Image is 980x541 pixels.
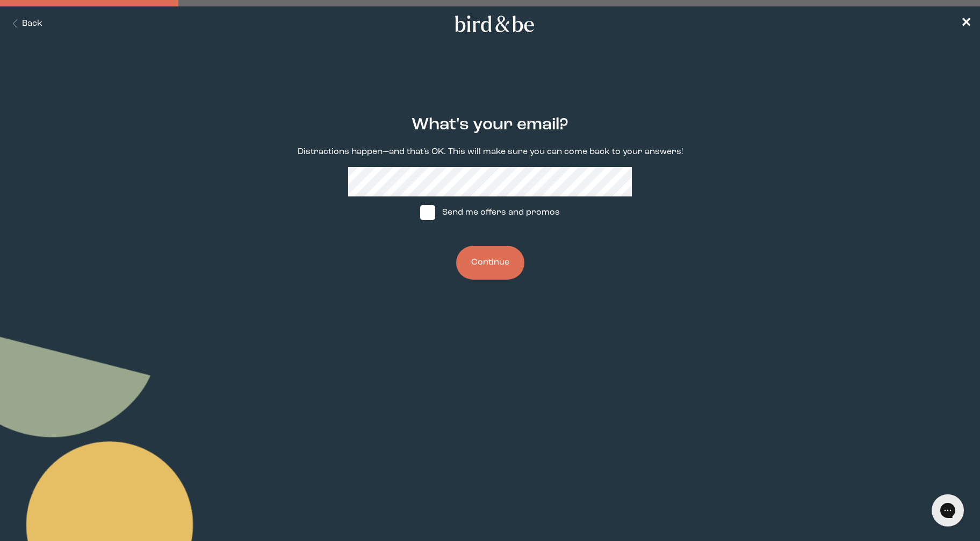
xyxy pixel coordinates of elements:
label: Send me offers and promos [410,196,570,229]
a: ✕ [961,14,971,33]
button: Continue [456,246,524,280]
iframe: Gorgias live chat messenger [926,491,969,530]
button: Back Button [9,18,42,30]
h2: What's your email? [412,113,568,137]
span: ✕ [961,17,971,30]
p: Distractions happen—and that's OK. This will make sure you can come back to your answers! [298,146,683,158]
